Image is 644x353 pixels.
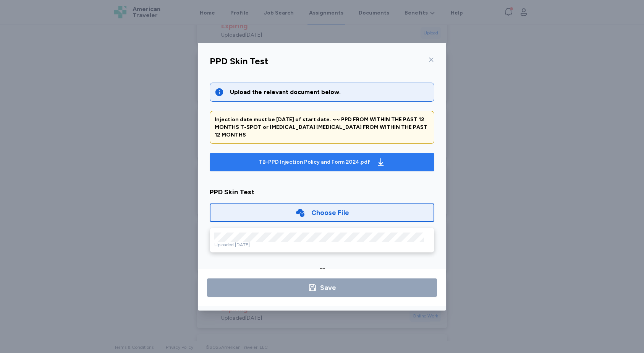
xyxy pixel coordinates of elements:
div: or [319,265,325,274]
div: PPD Skin Test [210,187,434,197]
div: TB-PPD Injection Policy and Form 2024.pdf [259,158,370,166]
button: Save [207,278,437,297]
div: Save [320,282,336,293]
div: Uploaded [DATE] [214,242,430,248]
button: TB-PPD Injection Policy and Form 2024.pdf [210,153,434,171]
div: PPD Skin Test [210,55,268,67]
div: Upload the relevant document below. [230,88,429,97]
div: Choose File [311,207,349,218]
div: Injection date must be [DATE] of start date. ~~ PPD FROM WITHIN THE PAST 12 MONTHS T-SPOT or [MED... [215,116,429,139]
